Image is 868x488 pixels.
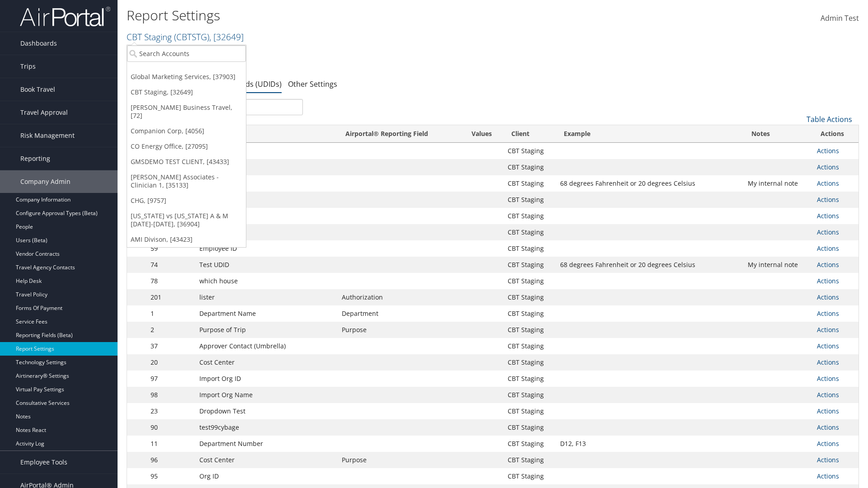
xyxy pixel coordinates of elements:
[127,45,246,62] input: Search Accounts
[195,208,337,224] td: VIP
[20,6,110,27] img: airportal-logo.png
[195,354,337,371] td: Cost Center
[821,5,859,33] a: Admin Test
[195,175,337,192] td: free
[817,390,839,399] a: Actions
[817,342,839,350] a: Actions
[503,273,556,289] td: CBT Staging
[817,455,839,464] a: Actions
[807,114,852,124] a: Table Actions
[127,6,615,25] h1: Report Settings
[337,289,460,305] td: Authorization
[195,436,337,452] td: Department Number
[146,387,195,403] td: 98
[195,371,337,387] td: Import Org ID
[503,289,556,305] td: CBT Staging
[20,147,50,170] span: Reporting
[337,322,460,338] td: Purpose
[146,273,195,289] td: 78
[817,293,839,301] a: Actions
[817,228,839,236] a: Actions
[460,125,503,143] th: Values
[195,305,337,322] td: Department Name
[817,146,839,155] a: Actions
[503,192,556,208] td: CBT Staging
[503,159,556,175] td: CBT Staging
[503,322,556,338] td: CBT Staging
[817,211,839,220] a: Actions
[503,419,556,436] td: CBT Staging
[127,208,246,232] a: [US_STATE] vs [US_STATE] A & M [DATE]-[DATE], [36904]
[503,175,556,192] td: CBT Staging
[503,371,556,387] td: CBT Staging
[556,436,743,452] td: D12, F13
[146,468,195,484] td: 95
[127,84,246,100] a: CBT Staging, [32649]
[195,143,337,159] td: QAM
[743,175,812,192] td: My internal note
[503,354,556,371] td: CBT Staging
[817,277,839,285] a: Actions
[817,407,839,415] a: Actions
[556,125,743,143] th: Example
[127,169,246,193] a: [PERSON_NAME] Associates - Clinician 1, [35133]
[503,305,556,322] td: CBT Staging
[817,244,839,253] a: Actions
[503,240,556,257] td: CBT Staging
[146,419,195,436] td: 90
[20,55,36,78] span: Trips
[195,125,337,143] th: Name
[174,31,209,43] span: ( CBTSTG )
[20,32,57,55] span: Dashboards
[812,125,859,143] th: Actions
[817,163,839,171] a: Actions
[20,78,55,101] span: Book Travel
[503,468,556,484] td: CBT Staging
[817,439,839,448] a: Actions
[503,224,556,240] td: CBT Staging
[503,387,556,403] td: CBT Staging
[503,403,556,419] td: CBT Staging
[503,143,556,159] td: CBT Staging
[503,452,556,468] td: CBT Staging
[503,208,556,224] td: CBT Staging
[20,451,67,474] span: Employee Tools
[337,452,460,468] td: Purpose
[127,100,246,123] a: [PERSON_NAME] Business Travel, [72]
[817,195,839,204] a: Actions
[503,436,556,452] td: CBT Staging
[743,125,812,143] th: Notes
[146,289,195,305] td: 201
[127,139,246,154] a: CO Energy Office, [27095]
[146,338,195,354] td: 37
[337,125,460,143] th: Airportal&reg; Reporting Field
[817,179,839,188] a: Actions
[127,123,246,139] a: Companion Corp, [4056]
[195,289,337,305] td: lister
[146,257,195,273] td: 74
[817,374,839,383] a: Actions
[743,257,812,273] td: My internal note
[195,159,337,175] td: Lister
[146,354,195,371] td: 20
[195,322,337,338] td: Purpose of Trip
[146,305,195,322] td: 1
[127,31,244,43] a: CBT Staging
[146,436,195,452] td: 11
[209,31,244,43] span: , [ 32649 ]
[817,260,839,269] a: Actions
[817,423,839,432] a: Actions
[288,79,337,89] a: Other Settings
[127,69,246,84] a: Global Marketing Services, [37903]
[20,124,75,147] span: Risk Management
[503,125,556,143] th: Client
[195,468,337,484] td: Org ID
[195,403,337,419] td: Dropdown Test
[337,305,460,322] td: Department
[195,192,337,208] td: Job Title
[195,224,337,240] td: Rule Class
[195,273,337,289] td: which house
[20,101,68,124] span: Travel Approval
[146,452,195,468] td: 96
[195,257,337,273] td: Test UDID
